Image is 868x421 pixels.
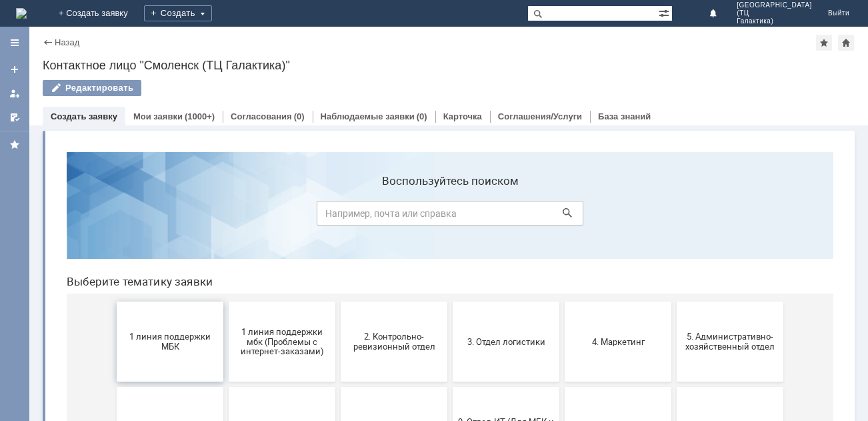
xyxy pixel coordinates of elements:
[289,280,387,290] span: 8. Отдел качества
[177,366,275,376] span: Отдел-ИТ (Офис)
[443,111,482,121] a: Карточка
[513,361,611,381] span: Это соглашение не активно!
[285,331,391,411] button: Финансовый отдел
[659,6,672,19] span: Расширенный поиск
[294,111,305,121] div: (0)
[61,246,167,326] button: 6. Закупки
[289,366,387,376] span: Финансовый отдел
[498,111,582,121] a: Соглашения/Услуги
[625,356,723,386] span: [PERSON_NAME]. Услуги ИТ для МБК (оформляет L1)
[261,33,527,46] label: Воспользуйтесь поиском
[51,111,117,121] a: Создать заявку
[285,246,391,326] button: 8. Отдел качества
[397,160,503,240] button: 3. Отдел логистики
[65,280,163,290] span: 6. Закупки
[285,160,391,240] button: 2. Контрольно-ревизионный отдел
[185,111,215,121] div: (1000+)
[621,246,727,326] button: Отдел ИТ (1С)
[61,160,167,240] button: 1 линия поддержки МБК
[737,9,812,17] span: (ТЦ
[509,160,615,240] button: 4. Маркетинг
[261,59,527,84] input: Например, почта или справка
[397,331,503,411] button: Франчайзинг
[43,59,855,72] div: Контактное лицо "Смоленск (ТЦ Галактика)"
[4,107,25,128] a: Мои согласования
[173,331,279,411] button: Отдел-ИТ (Офис)
[16,8,27,19] img: logo
[401,195,499,205] span: 3. Отдел логистики
[737,1,812,9] span: [GEOGRAPHIC_DATA]
[144,5,212,21] div: Создать
[737,17,812,25] span: Галактика)
[65,190,163,210] span: 1 линия поддержки МБК
[509,331,615,411] button: Это соглашение не активно!
[401,276,499,296] span: 9. Отдел-ИТ (Для МБК и Пекарни)
[231,111,292,121] a: Согласования
[55,37,79,47] a: Назад
[16,8,27,19] a: Перейти на домашнюю страницу
[816,35,832,51] div: Добавить в избранное
[625,190,723,210] span: 5. Административно-хозяйственный отдел
[133,111,183,121] a: Мои заявки
[321,111,415,121] a: Наблюдаемые заявки
[509,246,615,326] button: Бухгалтерия (для мбк)
[513,195,611,205] span: 4. Маркетинг
[513,280,611,290] span: Бухгалтерия (для мбк)
[401,366,499,376] span: Франчайзинг
[625,280,723,290] span: Отдел ИТ (1С)
[4,83,25,104] a: Мои заявки
[838,35,854,51] div: Сделать домашней страницей
[11,133,777,147] header: Выберите тематику заявки
[621,160,727,240] button: 5. Административно-хозяйственный отдел
[397,246,503,326] button: 9. Отдел-ИТ (Для МБК и Пекарни)
[289,190,387,210] span: 2. Контрольно-ревизионный отдел
[173,160,279,240] button: 1 линия поддержки мбк (Проблемы с интернет-заказами)
[4,59,25,80] a: Создать заявку
[177,185,275,215] span: 1 линия поддержки мбк (Проблемы с интернет-заказами)
[621,331,727,411] button: [PERSON_NAME]. Услуги ИТ для МБК (оформляет L1)
[61,331,167,411] button: Отдел-ИТ (Битрикс24 и CRM)
[177,280,275,290] span: 7. Служба безопасности
[173,246,279,326] button: 7. Служба безопасности
[65,361,163,381] span: Отдел-ИТ (Битрикс24 и CRM)
[598,111,651,121] a: База знаний
[417,111,427,121] div: (0)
